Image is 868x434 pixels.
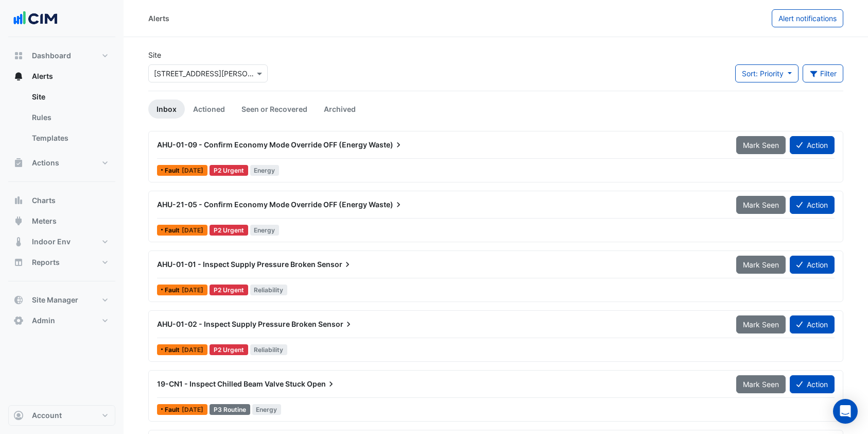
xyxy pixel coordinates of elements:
[13,295,24,305] app-icon: Site Manager
[8,290,115,310] button: Site Manager
[165,168,182,174] span: Fault
[32,71,53,81] span: Alerts
[803,64,844,82] button: Filter
[24,107,115,128] a: Rules
[252,404,282,415] span: Energy
[778,14,837,23] span: Alert notifications
[32,315,55,326] span: Admin
[32,195,56,206] span: Charts
[736,375,786,393] button: Mark Seen
[790,136,835,154] button: Action
[317,259,353,270] span: Sensor
[32,410,62,421] span: Account
[32,295,78,305] span: Site Manager
[210,165,248,176] div: P2 Urgent
[13,315,24,326] app-icon: Admin
[8,190,115,211] button: Charts
[32,51,71,61] span: Dashboard
[13,257,24,268] app-icon: Reports
[182,286,203,294] span: Mon 11-Aug-2025 16:43 AEST
[790,256,835,274] button: Action
[13,71,24,81] app-icon: Alerts
[743,320,779,329] span: Mark Seen
[743,380,779,389] span: Mark Seen
[210,344,248,355] div: P2 Urgent
[32,158,59,168] span: Actions
[772,9,843,27] button: Alert notifications
[182,166,203,174] span: Fri 12-Sep-2025 11:04 AEST
[736,256,786,274] button: Mark Seen
[157,200,367,209] span: AHU-21-05 - Confirm Economy Mode Override OFF (Energy
[8,66,115,87] button: Alerts
[182,346,203,354] span: Mon 11-Aug-2025 16:43 AEST
[165,347,182,353] span: Fault
[369,140,404,150] span: Waste)
[790,315,835,333] button: Action
[165,227,182,233] span: Fault
[8,211,115,231] button: Meters
[148,49,161,60] label: Site
[12,8,59,29] img: Company Logo
[316,99,364,119] a: Archived
[250,225,280,236] span: Energy
[8,87,115,153] div: Alerts
[250,344,288,355] span: Reliability
[790,196,835,214] button: Action
[736,315,786,333] button: Mark Seen
[148,13,169,24] div: Alerts
[24,128,115,148] a: Templates
[157,140,367,149] span: AHU-01-09 - Confirm Economy Mode Override OFF (Energy
[369,199,404,210] span: Waste)
[165,407,182,413] span: Fault
[185,99,233,119] a: Actioned
[8,45,115,66] button: Dashboard
[182,406,203,413] span: Tue 23-Sep-2025 14:43 AEST
[8,405,115,426] button: Account
[157,260,316,269] span: AHU-01-01 - Inspect Supply Pressure Broken
[318,319,354,329] span: Sensor
[8,153,115,173] button: Actions
[250,165,280,176] span: Energy
[210,225,248,236] div: P2 Urgent
[32,237,71,247] span: Indoor Env
[210,285,248,295] div: P2 Urgent
[24,87,115,107] a: Site
[735,64,798,82] button: Sort: Priority
[32,216,57,226] span: Meters
[182,226,203,234] span: Fri 12-Sep-2025 11:04 AEST
[157,379,305,388] span: 19-CN1 - Inspect Chilled Beam Valve Stuck
[742,69,784,78] span: Sort: Priority
[13,216,24,226] app-icon: Meters
[157,320,317,328] span: AHU-01-02 - Inspect Supply Pressure Broken
[790,375,835,393] button: Action
[13,158,24,168] app-icon: Actions
[743,201,779,209] span: Mark Seen
[736,196,786,214] button: Mark Seen
[743,141,779,149] span: Mark Seen
[307,379,336,389] span: Open
[8,310,115,331] button: Admin
[743,260,779,269] span: Mark Seen
[8,252,115,273] button: Reports
[13,195,24,206] app-icon: Charts
[250,285,288,295] span: Reliability
[32,257,60,268] span: Reports
[210,404,250,415] div: P3 Routine
[8,231,115,252] button: Indoor Env
[13,51,24,61] app-icon: Dashboard
[148,99,185,119] a: Inbox
[833,399,858,424] div: Open Intercom Messenger
[165,287,182,293] span: Fault
[233,99,316,119] a: Seen or Recovered
[13,237,24,247] app-icon: Indoor Env
[736,136,786,154] button: Mark Seen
